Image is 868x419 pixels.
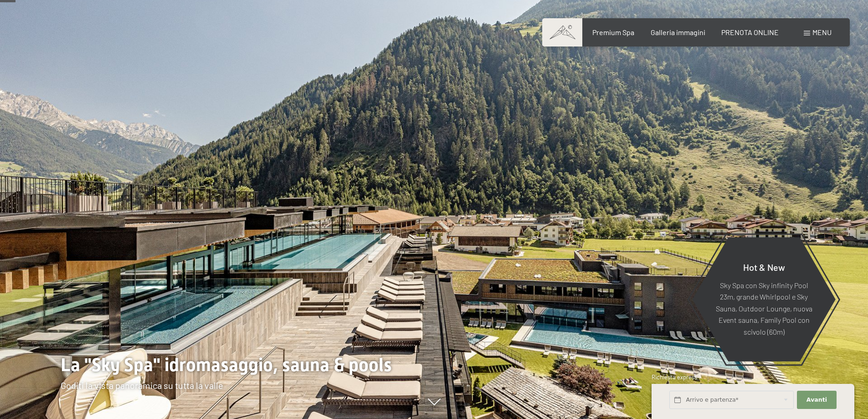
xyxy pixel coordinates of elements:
[806,396,827,404] span: Avanti
[797,391,836,409] button: Avanti
[652,373,697,381] span: Richiesta express
[721,28,779,36] a: PRENOTA ONLINE
[692,237,836,362] a: Hot & New Sky Spa con Sky infinity Pool 23m, grande Whirlpool e Sky Sauna, Outdoor Lounge, nuova ...
[592,28,634,36] a: Premium Spa
[714,279,813,337] p: Sky Spa con Sky infinity Pool 23m, grande Whirlpool e Sky Sauna, Outdoor Lounge, nuova Event saun...
[812,28,832,36] span: Menu
[651,28,705,36] a: Galleria immagini
[743,261,785,272] span: Hot & New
